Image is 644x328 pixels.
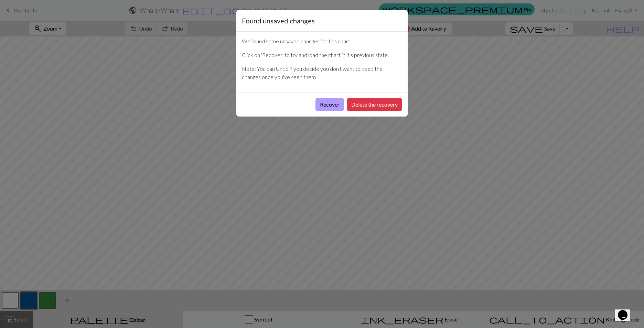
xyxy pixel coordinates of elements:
h5: Found unsaved changes [242,15,315,26]
p: Click on 'Recover' to try and load the chart in it's previous state. [242,51,402,59]
button: Recover [315,98,344,111]
p: Note: You can Undo if you decide you don't want to keep the changes once you've seen them [242,65,402,81]
p: We found some unsaved changes for this chart. [242,37,402,45]
button: Delete the recovery [347,98,402,111]
iframe: chat widget [615,300,637,321]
